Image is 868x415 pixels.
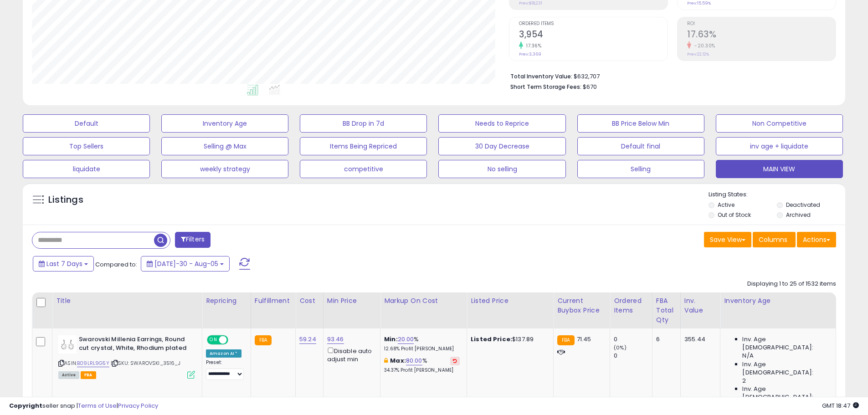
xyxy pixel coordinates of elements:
div: Fulfillment [255,296,292,306]
button: Last 7 Days [33,256,94,272]
a: Terms of Use [78,401,117,410]
span: N/A [742,352,753,360]
label: Active [718,201,734,209]
div: 0 [614,335,652,343]
div: FBA Total Qty [656,296,677,325]
div: 355.44 [684,335,713,343]
div: 0 [614,352,652,360]
a: 93.46 [327,335,344,344]
button: Top Sellers [23,137,150,155]
div: Title [56,296,198,306]
div: Inv. value [684,296,716,315]
small: Prev: 22.12% [687,51,709,57]
div: % [384,357,460,374]
button: 30 Day Decrease [438,137,565,155]
div: Disable auto adjust min [327,346,373,364]
b: Swarovski Millenia Earrings, Round cut crystal, White, Rhodium plated [79,335,190,354]
div: Displaying 1 to 25 of 1532 items [747,280,836,288]
div: Preset: [206,359,244,380]
b: Min: [384,335,398,343]
span: [DATE]-30 - Aug-05 [154,259,218,268]
button: BB Drop in 7d [300,114,427,133]
span: 71.45 [577,335,591,343]
button: No selling [438,160,565,178]
label: Deactivated [786,201,820,209]
button: Columns [753,232,796,247]
div: Ordered Items [614,296,648,315]
small: (0%) [614,344,627,351]
button: Actions [797,232,836,247]
span: Inv. Age [DEMOGRAPHIC_DATA]: [742,360,829,377]
th: The percentage added to the cost of goods (COGS) that forms the calculator for Min & Max prices. [380,292,467,328]
a: Privacy Policy [118,401,158,410]
a: 59.24 [299,335,316,344]
small: Prev: 3,369 [519,51,541,57]
button: inv age + liquidate [716,137,843,155]
p: 12.68% Profit [PERSON_NAME] [384,346,460,352]
small: FBA [557,335,574,345]
button: Selling @ Max [161,137,288,155]
p: 34.37% Profit [PERSON_NAME] [384,367,460,374]
div: $137.89 [471,335,546,343]
strong: Copyright [9,401,42,410]
div: Current Buybox Price [557,296,606,315]
small: 17.36% [523,42,541,49]
b: Total Inventory Value: [510,72,572,80]
a: B09LRL9G5Y [77,359,109,367]
span: | SKU: SWAROVSKI_3516_J [111,359,180,367]
div: ASIN: [58,335,195,378]
span: Inv. Age [DEMOGRAPHIC_DATA]: [742,385,829,401]
span: FBA [81,371,96,379]
label: Out of Stock [718,211,751,219]
label: Archived [786,211,811,219]
button: BB Price Below Min [577,114,704,133]
div: Cost [299,296,319,306]
button: Filters [175,232,211,248]
button: liquidate [23,160,150,178]
small: Prev: $18,231 [519,0,542,6]
span: $670 [583,82,597,91]
span: OFF [227,336,241,344]
button: Default [23,114,150,133]
div: seller snap | | [9,402,158,410]
button: MAIN VIEW [716,160,843,178]
li: $632,707 [510,70,829,81]
span: 2025-08-13 18:47 GMT [822,401,859,410]
div: Inventory Age [724,296,832,306]
div: % [384,335,460,352]
b: Short Term Storage Fees: [510,83,581,91]
button: competitive [300,160,427,178]
div: Markup on Cost [384,296,463,306]
button: Default final [577,137,704,155]
span: Columns [759,235,787,244]
button: Non Competitive [716,114,843,133]
a: 20.00 [398,335,414,344]
h2: 17.63% [687,29,836,41]
span: 2 [742,377,746,385]
button: [DATE]-30 - Aug-05 [141,256,230,272]
div: Min Price [327,296,376,306]
span: Inv. Age [DEMOGRAPHIC_DATA]: [742,335,829,352]
div: Amazon AI * [206,349,241,358]
h5: Listings [48,194,83,206]
span: Last 7 Days [46,259,82,268]
button: Items Being Repriced [300,137,427,155]
a: 80.00 [406,356,422,365]
div: Repricing [206,296,247,306]
small: -20.30% [691,42,715,49]
small: Prev: 15.59% [687,0,711,6]
button: Inventory Age [161,114,288,133]
h2: 3,954 [519,29,668,41]
b: Listed Price: [471,335,512,343]
button: weekly strategy [161,160,288,178]
span: ON [208,336,219,344]
button: Save View [704,232,751,247]
img: 31LM-WEInTL._SL40_.jpg [58,335,77,354]
div: Listed Price [471,296,550,306]
span: All listings currently available for purchase on Amazon [58,371,79,379]
p: Listing States: [709,190,845,199]
div: 6 [656,335,673,343]
button: Selling [577,160,704,178]
small: FBA [255,335,272,345]
span: Ordered Items [519,21,668,26]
